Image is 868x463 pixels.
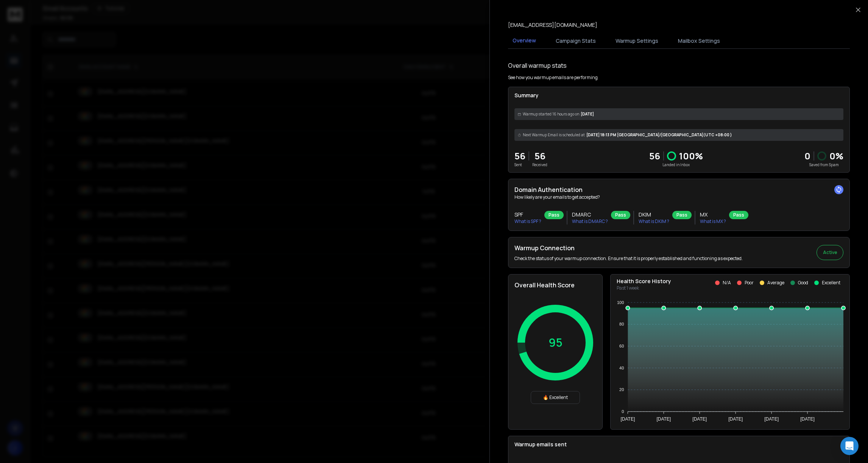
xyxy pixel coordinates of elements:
[804,162,843,168] p: Saved from Spam
[649,150,660,162] p: 56
[572,211,608,218] h3: DMARC
[804,150,810,162] strong: 0
[514,162,525,168] p: Sent
[829,150,843,162] p: 0 %
[544,211,564,219] div: Pass
[514,243,743,253] h2: Warmup Connection
[639,211,669,218] h3: DKIM
[611,211,630,219] div: Pass
[700,211,726,218] h3: MX
[523,111,579,117] span: Warmup started 16 hours ago on
[514,218,541,224] p: What is SPF ?
[531,391,580,404] div: 🔥 Excellent
[514,92,843,99] p: Summary
[745,280,754,286] p: Poor
[514,281,596,290] h2: Overall Health Score
[514,256,743,262] p: Check the status of your warmup connection. Ensure that it is properly established and functionin...
[514,185,843,194] h2: Domain Authentication
[532,150,547,162] p: 56
[617,277,671,285] p: Health Score History
[728,416,743,422] tspan: [DATE]
[800,416,815,422] tspan: [DATE]
[649,162,703,168] p: Landed in Inbox
[508,21,597,29] p: [EMAIL_ADDRESS][DOMAIN_NAME]
[817,245,843,260] button: Active
[619,344,624,348] tspan: 60
[729,211,748,219] div: Pass
[611,33,663,49] button: Warmup Settings
[764,416,779,422] tspan: [DATE]
[692,416,707,422] tspan: [DATE]
[532,162,547,168] p: Received
[619,322,624,326] tspan: 80
[572,218,608,224] p: What is DMARC ?
[514,108,843,120] div: [DATE]
[840,437,859,455] div: Open Intercom Messenger
[514,211,541,218] h3: SPF
[723,280,731,286] p: N/A
[514,129,843,141] div: [DATE] 18:13 PM [GEOGRAPHIC_DATA]/[GEOGRAPHIC_DATA] (UTC +08:00 )
[620,416,635,422] tspan: [DATE]
[617,300,624,305] tspan: 100
[700,218,726,224] p: What is MX ?
[514,441,843,448] p: Warmup emails sent
[622,409,624,414] tspan: 0
[514,194,843,200] p: How likely are your emails to get accepted?
[508,32,541,50] button: Overview
[679,150,703,162] p: 100 %
[639,218,669,224] p: What is DKIM ?
[617,285,671,291] p: Past 1 week
[508,75,598,81] p: See how you warmup emails are performing
[619,366,624,370] tspan: 40
[514,150,525,162] p: 56
[656,416,671,422] tspan: [DATE]
[767,280,784,286] p: Average
[508,61,567,70] h1: Overall warmup stats
[672,211,692,219] div: Pass
[619,387,624,392] tspan: 20
[822,280,840,286] p: Excellent
[673,33,725,49] button: Mailbox Settings
[551,33,600,49] button: Campaign Stats
[798,280,808,286] p: Good
[523,132,585,138] span: Next Warmup Email is scheduled at
[549,336,563,349] p: 95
